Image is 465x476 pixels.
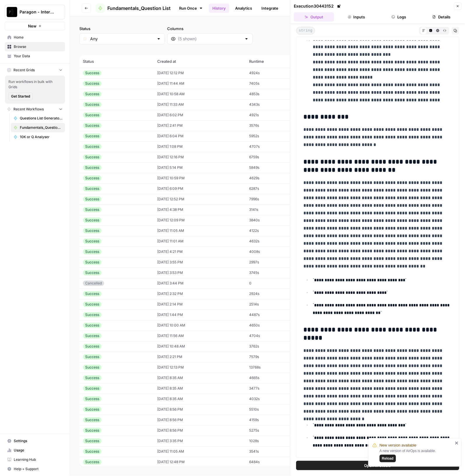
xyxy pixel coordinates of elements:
[83,102,102,107] div: Success
[83,144,102,149] div: Success
[246,267,303,278] td: 3745s
[154,194,246,204] td: [DATE] 12:52 PM
[83,438,102,444] div: Success
[246,99,303,110] td: 4343s
[83,228,102,233] div: Success
[14,44,62,49] span: Browse
[154,299,246,310] td: [DATE] 2:14 PM
[154,55,246,68] th: Created at
[8,79,62,90] span: Run workflows in bulk with Grids
[83,91,102,97] div: Success
[14,448,62,453] span: Usage
[246,141,303,152] td: 4707s
[154,257,246,267] td: [DATE] 3:55 PM
[246,68,303,78] td: 4924s
[154,320,246,331] td: [DATE] 10:00 AM
[175,3,207,13] a: Run Once
[154,120,246,131] td: [DATE] 2:41 PM
[154,183,246,194] td: [DATE] 6:09 PM
[246,194,303,204] td: 7996s
[246,215,303,225] td: 3840s
[7,7,17,17] img: Paragon - Internal Usage Logo
[5,51,65,61] a: Your Data
[83,165,102,170] div: Success
[79,44,456,55] span: (240 records)
[246,89,303,99] td: 4853s
[83,459,102,465] div: Success
[5,464,65,474] button: Help + Support
[14,438,62,444] span: Settings
[246,352,303,362] td: 7579s
[246,55,303,68] th: Runtime
[380,455,396,462] button: Reload
[154,341,246,352] td: [DATE] 10:48 AM
[154,383,246,394] td: [DATE] 8:35 AM
[83,260,102,265] div: Success
[246,236,303,246] td: 4632s
[8,93,33,100] button: Get Started
[246,373,303,383] td: 4665s
[5,22,65,30] button: New
[83,407,102,412] div: Success
[246,457,303,467] td: 6484s
[13,107,44,112] span: Recent Workflows
[154,110,246,120] td: [DATE] 6:02 PM
[83,123,102,128] div: Success
[246,362,303,373] td: 13768s
[83,333,102,338] div: Success
[14,457,62,462] span: Learning Hub
[294,12,334,22] button: Output
[83,218,102,223] div: Success
[154,436,246,446] td: [DATE] 3:35 PM
[154,99,246,110] td: [DATE] 11:33 AM
[154,352,246,362] td: [DATE] 2:21 PM
[154,173,246,183] td: [DATE] 10:59 PM
[336,12,377,22] button: Inputs
[246,404,303,415] td: 5510s
[83,354,102,359] div: Success
[14,53,62,59] span: Your Data
[11,114,65,123] a: Questions List Generator 2.0
[83,365,102,370] div: Success
[14,35,62,40] span: Home
[83,386,102,391] div: Success
[379,12,419,22] button: Logs
[246,310,303,320] td: 4487s
[13,67,35,73] span: Recent Grids
[83,323,102,328] div: Success
[246,162,303,173] td: 5849s
[20,125,62,130] span: Fundamentals_Question List
[154,289,246,299] td: [DATE] 2:32 PM
[83,197,102,202] div: Success
[246,383,303,394] td: 3477s
[154,78,246,89] td: [DATE] 11:44 AM
[246,299,303,310] td: 2514s
[246,415,303,425] td: 4159s
[5,436,65,446] a: Settings
[246,120,303,131] td: 3576s
[11,132,65,142] a: 10K or Q Analyser
[90,36,154,42] input: Any
[154,89,246,99] td: [DATE] 10:58 AM
[154,141,246,152] td: [DATE] 1:08 PM
[28,23,36,29] span: New
[154,373,246,383] td: [DATE] 8:35 AM
[83,133,102,139] div: Success
[5,66,65,74] button: Recent Grids
[83,302,102,307] div: Success
[154,246,246,257] td: [DATE] 4:21 PM
[246,131,303,141] td: 5952s
[83,312,102,317] div: Success
[154,446,246,457] td: [DATE] 11:05 AM
[294,3,342,9] div: Execution 30443152
[83,417,102,423] div: Success
[246,257,303,267] td: 2997s
[154,457,246,467] td: [DATE] 12:48 PM
[154,310,246,320] td: [DATE] 1:44 PM
[154,68,246,78] td: [DATE] 12:12 PM
[154,131,246,141] td: [DATE] 6:04 PM
[11,123,65,132] a: Fundamentals_Question List
[382,456,394,461] span: Reload
[83,375,102,381] div: Success
[5,42,65,51] a: Browse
